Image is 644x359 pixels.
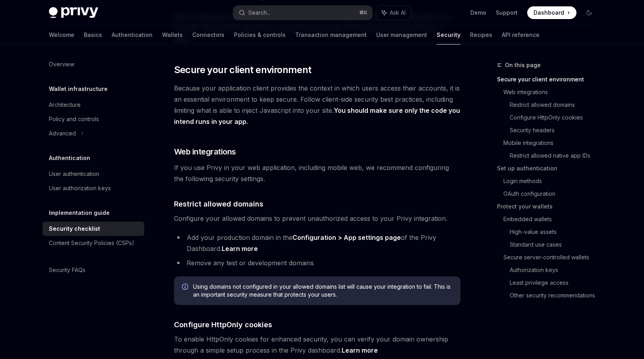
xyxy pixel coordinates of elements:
span: ⌘ K [359,10,367,16]
a: Login methods [503,175,602,187]
a: Support [496,9,518,17]
a: Basics [84,25,102,44]
button: Search...⌘K [233,6,372,20]
div: Advanced [49,129,76,138]
span: Because your application client provides the context in which users access their accounts, it is ... [174,83,460,127]
span: Dashboard [534,9,564,17]
div: User authentication [49,169,99,179]
a: Standard use cases [510,238,602,251]
span: To enable HttpOnly cookies for enhanced security, you can verify your domain ownership through a ... [174,334,460,356]
div: Search... [248,8,271,17]
a: Security [437,25,460,44]
a: Configuration > App settings page [292,234,401,242]
a: Welcome [49,25,74,44]
a: Demo [470,9,486,17]
div: Architecture [49,100,81,110]
div: Security FAQs [49,265,85,275]
a: User authentication [43,167,144,181]
a: Content Security Policies (CSPs) [43,236,144,250]
a: Least privilege access [510,276,602,289]
div: Content Security Policies (CSPs) [49,238,134,248]
a: Policies & controls [234,25,286,44]
div: Overview [49,60,74,69]
span: Secure your client environment [174,64,311,76]
div: User authorization keys [49,183,111,193]
a: Set up authentication [497,162,602,175]
a: Secure server-controlled wallets [503,251,602,264]
svg: Info [182,284,190,291]
a: Restrict allowed domains [510,98,602,111]
a: Learn more [342,346,378,355]
a: Restrict allowed native app IDs [510,149,602,162]
a: Other security recommendations [510,289,602,302]
a: Embedded wallets [503,213,602,226]
h5: Wallet infrastructure [49,84,108,94]
h5: Authentication [49,153,90,163]
span: On this page [505,60,541,70]
div: Security checklist [49,224,100,234]
a: Security FAQs [43,263,144,277]
img: dark logo [49,7,98,18]
a: Learn more [222,245,258,253]
a: Security headers [510,124,602,137]
a: User management [376,25,427,44]
a: Recipes [470,25,492,44]
a: Mobile integrations [503,137,602,149]
li: Remove any test or development domains [174,257,460,268]
span: Configure HttpOnly cookies [174,319,272,330]
div: Policy and controls [49,114,99,124]
a: Connectors [192,25,224,44]
a: User authorization keys [43,181,144,195]
a: Transaction management [295,25,367,44]
span: Using domains not configured in your allowed domains list will cause your integration to fail. Th... [193,283,453,299]
a: Configure HttpOnly cookies [510,111,602,124]
a: High-value assets [510,226,602,238]
span: If you use Privy in your web application, including mobile web, we recommend configuring the foll... [174,162,460,184]
a: Wallets [162,25,183,44]
a: Overview [43,57,144,71]
a: Security checklist [43,222,144,236]
span: Web integrations [174,146,236,157]
a: Authentication [112,25,153,44]
span: Restrict allowed domains [174,199,263,209]
span: Configure your allowed domains to prevent unauthorized access to your Privy integration. [174,213,460,224]
a: Protect your wallets [497,200,602,213]
button: Ask AI [376,6,411,20]
a: OAuth configuration [503,187,602,200]
a: Secure your client environment [497,73,602,86]
a: Policy and controls [43,112,144,126]
button: Toggle dark mode [583,6,596,19]
a: Dashboard [527,6,576,19]
h5: Implementation guide [49,208,110,218]
span: Ask AI [390,9,406,17]
a: Architecture [43,98,144,112]
a: API reference [502,25,540,44]
li: Add your production domain in the of the Privy Dashboard. [174,232,460,254]
a: Web integrations [503,86,602,98]
a: Authorization keys [510,264,602,276]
